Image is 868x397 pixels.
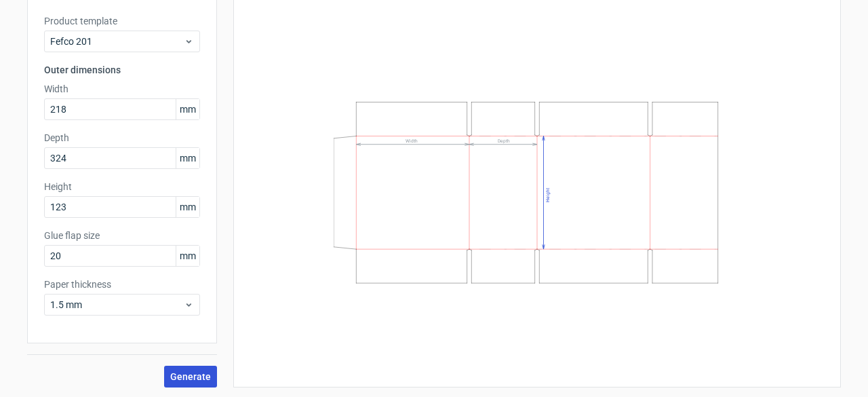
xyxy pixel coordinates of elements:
[176,99,199,119] span: mm
[44,278,200,291] label: Paper thickness
[44,82,200,96] label: Width
[44,131,200,145] label: Depth
[406,138,418,144] text: Width
[44,14,200,28] label: Product template
[176,197,199,217] span: mm
[50,298,184,311] span: 1.5 mm
[545,188,551,202] text: Height
[44,229,200,242] label: Glue flap size
[44,180,200,193] label: Height
[44,63,200,77] h3: Outer dimensions
[176,246,199,266] span: mm
[50,35,184,48] span: Fefco 201
[164,366,217,387] button: Generate
[170,372,211,381] span: Generate
[176,148,199,168] span: mm
[498,138,510,144] text: Depth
